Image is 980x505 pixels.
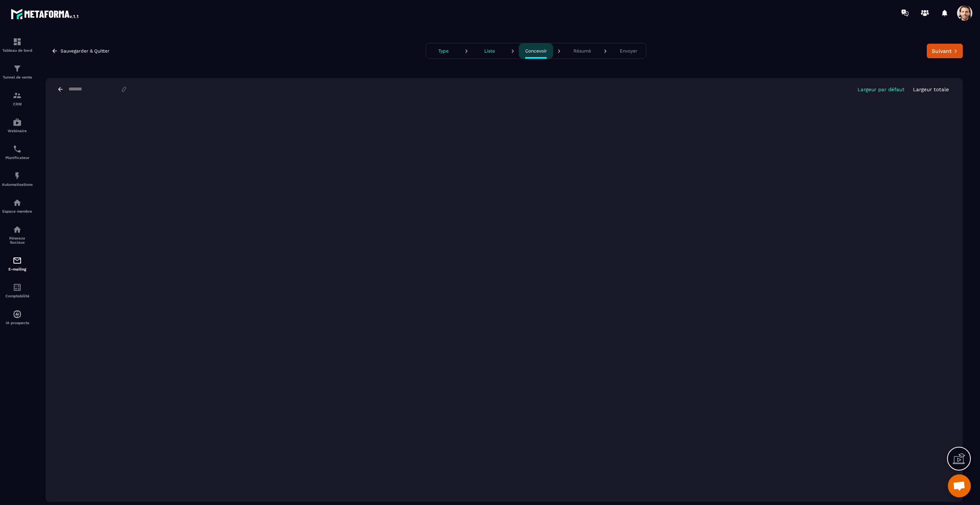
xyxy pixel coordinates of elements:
img: formation [13,37,22,46]
img: automations [13,310,22,319]
p: Largeur totale [913,87,949,92]
p: Liste [484,48,495,54]
a: social-networksocial-networkRéseaux Sociaux [2,219,33,250]
p: CRM [2,102,33,106]
button: Sauvegarder & Quitter [46,44,115,58]
button: Largeur par défaut [855,86,907,93]
button: Concevoir [519,43,553,59]
p: Concevoir [525,48,547,54]
p: Comptabilité [2,294,33,298]
button: Résumé [565,43,599,59]
button: Type [426,43,461,59]
a: Open chat [948,474,971,497]
p: Planificateur [2,156,33,160]
p: Espace membre [2,209,33,213]
p: E-mailing [2,267,33,271]
p: Réseaux Sociaux [2,236,33,244]
p: Largeur par défaut [857,87,905,92]
img: social-network [13,225,22,234]
button: Liste [472,43,507,59]
img: formation [13,91,22,100]
img: automations [13,198,22,207]
img: logo [11,7,80,21]
a: automationsautomationsAutomatisations [2,166,33,192]
a: automationsautomationsEspace membre [2,192,33,219]
p: Automatisations [2,182,33,187]
p: Tunnel de vente [2,75,33,79]
button: Envoyer [611,43,646,59]
button: Largeur totale [911,86,951,93]
img: accountant [13,283,22,292]
img: scheduler [13,144,22,154]
p: Envoyer [620,48,637,54]
a: emailemailE-mailing [2,250,33,277]
p: IA prospects [2,321,33,325]
p: Résumé [573,48,591,54]
img: automations [13,118,22,127]
a: formationformationCRM [2,85,33,112]
img: formation [13,64,22,73]
p: Tableau de bord [2,48,33,52]
button: Suivant [927,44,963,58]
a: formationformationTunnel de vente [2,58,33,85]
img: automations [13,171,22,180]
p: Type [438,48,449,54]
a: schedulerschedulerPlanificateur [2,139,33,166]
a: automationsautomationsWebinaire [2,112,33,139]
a: formationformationTableau de bord [2,31,33,58]
a: accountantaccountantComptabilité [2,277,33,304]
img: email [13,256,22,265]
p: Webinaire [2,129,33,133]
